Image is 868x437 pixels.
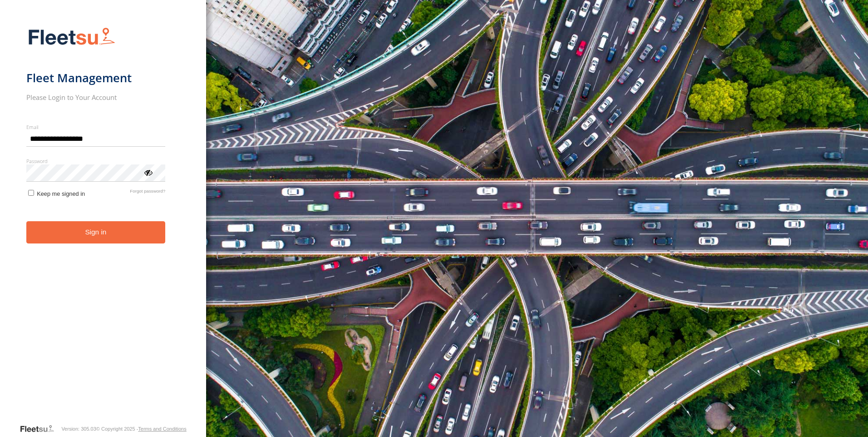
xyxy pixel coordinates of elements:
[26,221,166,243] button: Sign in
[143,168,153,177] div: ViewPassword
[28,190,34,196] input: Keep me signed in
[26,70,166,85] h1: Fleet Management
[61,426,96,432] div: Version: 305.03
[20,424,61,433] a: Visit our Website
[96,426,187,432] div: © Copyright 2025 -
[26,158,166,164] label: Password
[130,189,165,197] a: Forgot password?
[26,22,180,423] form: main
[26,25,117,49] img: Fleetsu
[26,124,166,130] label: Email
[37,190,85,197] span: Keep me signed in
[26,93,166,102] h2: Please Login to Your Account
[138,426,186,432] a: Terms and Conditions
